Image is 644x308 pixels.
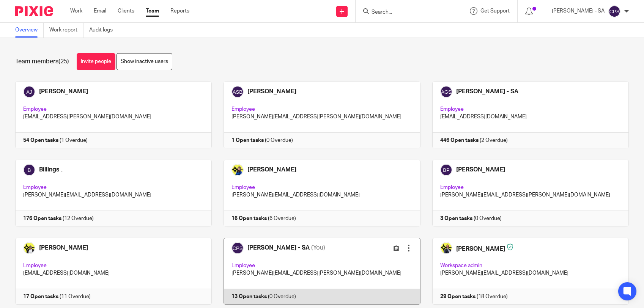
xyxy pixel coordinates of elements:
[480,8,510,14] span: Get Support
[15,6,53,16] img: Pixie
[552,7,605,15] p: [PERSON_NAME] - SA
[94,7,106,15] a: Email
[146,7,159,15] a: Team
[371,9,439,16] input: Search
[49,23,83,38] a: Work report
[15,58,69,66] h1: Team members
[58,58,69,64] span: (25)
[608,5,620,17] img: svg%3E
[15,23,44,38] a: Overview
[70,7,82,15] a: Work
[117,53,172,70] a: Show inactive users
[89,23,118,38] a: Audit logs
[77,53,115,70] a: Invite people
[118,7,134,15] a: Clients
[170,7,189,15] a: Reports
